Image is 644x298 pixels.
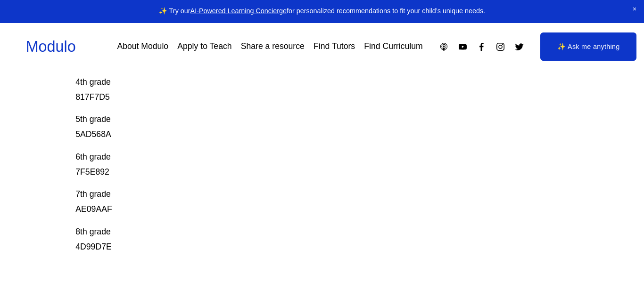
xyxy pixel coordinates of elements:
[439,42,449,52] a: Apple Podcasts
[177,39,231,55] a: Apply to Teach
[75,187,519,217] p: 7th grade AE09AAF
[514,42,524,52] a: Twitter
[26,38,76,55] a: Modulo
[75,150,519,180] p: 6th grade 7F5E892
[190,7,287,15] a: AI-Powered Learning Concierge
[75,225,519,255] p: 8th grade 4D99D7E
[314,39,355,55] a: Find Tutors
[477,42,487,52] a: Facebook
[75,75,519,105] p: 4th grade 817F7D5
[117,39,168,55] a: About Modulo
[75,112,519,142] p: 5th grade 5AD568A
[364,39,422,55] a: Find Curriculum
[241,39,305,55] a: Share a resource
[495,42,505,52] a: Instagram
[458,42,468,52] a: YouTube
[540,32,636,61] a: ✨ Ask me anything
